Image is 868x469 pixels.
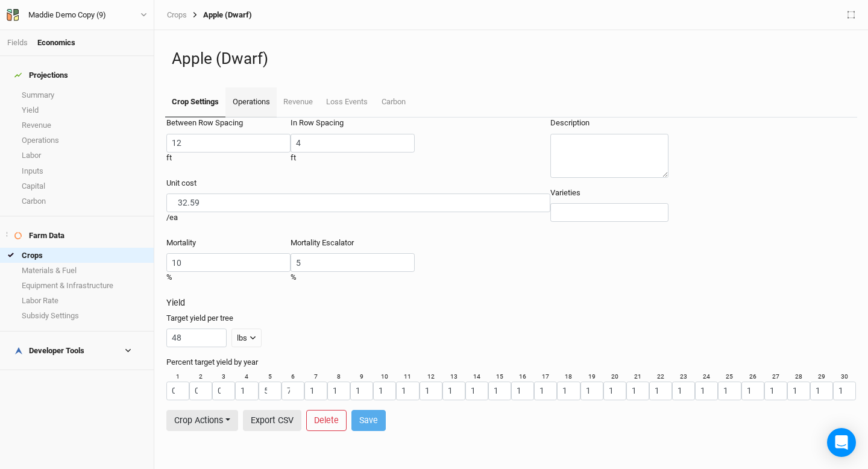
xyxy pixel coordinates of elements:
button: Maddie Demo Copy (9) [6,8,148,22]
label: Unit cost [166,178,197,189]
label: ft [166,153,172,163]
a: Fields [7,38,28,47]
label: 26 [749,373,756,382]
label: 15 [496,373,503,382]
a: Operations [225,87,276,118]
a: Crops [167,10,187,20]
div: lbs [237,332,247,344]
label: Between Row Spacing [166,118,243,128]
label: 28 [795,373,802,382]
label: 24 [703,373,710,382]
label: 1 [176,373,180,382]
label: 25 [726,373,733,382]
label: 13 [450,373,458,382]
label: 11 [404,373,411,382]
label: 8 [337,373,341,382]
div: Farm Data [14,231,64,241]
button: Delete [306,410,347,431]
button: Save [351,410,386,431]
label: 2 [199,373,203,382]
label: 23 [680,373,687,382]
label: 12 [427,373,435,382]
div: Maddie Demo Copy (9) [28,9,106,21]
div: Economics [37,37,75,48]
label: /ea [166,212,178,223]
div: Projections [14,71,68,80]
label: 22 [657,373,664,382]
label: Varieties [550,187,580,198]
label: 18 [565,373,572,382]
label: % [291,272,297,283]
a: Revenue [277,87,319,116]
h1: Apple (Dwarf) [172,49,851,68]
label: 10 [381,373,388,382]
label: 16 [519,373,526,382]
label: 7 [314,373,318,382]
label: 21 [634,373,641,382]
label: 3 [222,373,225,382]
label: 29 [818,373,825,382]
label: Target yield per tree [166,313,233,324]
label: 30 [841,373,848,382]
button: Crop Actions [166,410,238,431]
div: Apple (Dwarf) [187,10,252,20]
label: 27 [772,373,779,382]
button: lbs [231,329,262,347]
h4: Developer Tools [7,339,146,363]
label: 9 [360,373,363,382]
label: Description [550,118,590,128]
label: 4 [245,373,248,382]
label: 6 [291,373,295,382]
label: Mortality Escalator [291,238,354,248]
a: Loss Events [319,87,374,116]
h3: Yield [166,298,856,308]
label: 17 [542,373,549,382]
label: 20 [611,373,618,382]
label: 5 [268,373,272,382]
div: Open Intercom Messenger [827,428,856,457]
label: 19 [588,373,596,382]
label: % [166,272,172,283]
label: Mortality [166,238,196,248]
div: Developer Tools [14,346,84,356]
button: Export CSV [243,410,301,431]
label: ft [291,153,296,163]
label: In Row Spacing [291,118,344,128]
label: Percent target yield by year [166,357,258,368]
a: Carbon [375,87,412,116]
label: 14 [473,373,480,382]
a: Crop Settings [165,87,225,118]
